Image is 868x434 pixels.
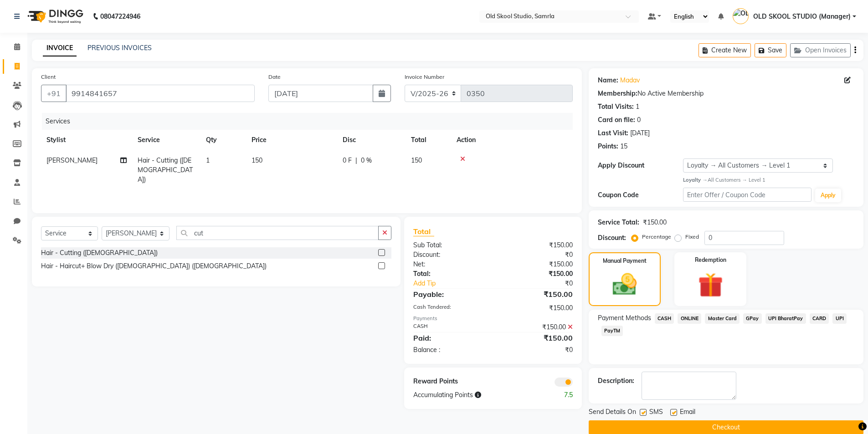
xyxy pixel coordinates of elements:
a: Madav [620,76,640,85]
button: Save [755,43,786,57]
span: 150 [252,156,262,164]
div: Discount: [406,250,493,260]
span: Master Card [705,313,740,324]
div: Hair - Cutting ([DEMOGRAPHIC_DATA]) [41,248,158,258]
div: Payments [413,315,572,322]
div: Points: [598,142,618,151]
span: Hair - Cutting ([DEMOGRAPHIC_DATA]) [138,156,193,184]
input: Search by Name/Mobile/Email/Code [66,85,255,102]
span: 150 [411,156,422,164]
span: GPay [743,313,762,324]
img: logo [23,4,86,29]
th: Total [406,130,451,150]
div: ₹150.00 [493,240,580,250]
div: Description: [598,376,634,386]
div: ₹150.00 [493,260,580,269]
span: Email [680,407,695,419]
span: Total [413,227,434,236]
b: 08047224946 [100,4,140,29]
div: ₹0 [508,279,580,288]
th: Action [451,130,573,150]
div: No Active Membership [598,89,854,98]
div: 1 [636,102,639,112]
label: Percentage [642,233,671,241]
span: CASH [655,313,674,324]
a: PREVIOUS INVOICES [87,44,152,52]
div: Apply Discount [598,161,683,170]
div: CASH [406,322,493,332]
div: Total: [406,269,493,279]
th: Stylist [41,130,132,150]
div: Payable: [406,289,493,300]
div: ₹150.00 [493,289,580,300]
div: Name: [598,76,618,85]
label: Redemption [695,256,726,264]
div: Cash Tendered: [406,303,493,313]
div: 15 [620,142,627,151]
span: PayTM [601,326,623,336]
div: [DATE] [630,128,650,138]
div: Service Total: [598,218,639,227]
div: Last Visit: [598,128,628,138]
span: SMS [649,407,663,419]
button: +91 [41,85,67,102]
div: 0 [637,115,641,125]
span: 0 % [361,156,372,165]
div: ₹150.00 [493,303,580,313]
div: Card on file: [598,115,635,125]
label: Fixed [685,233,699,241]
div: ₹150.00 [643,218,667,227]
div: Reward Points [406,377,493,387]
div: ₹150.00 [493,332,580,343]
div: Total Visits: [598,102,634,112]
div: Coupon Code [598,190,683,200]
a: INVOICE [43,40,77,56]
div: Accumulating Points [406,390,536,400]
div: ₹0 [493,345,580,355]
div: Paid: [406,332,493,343]
button: Apply [815,189,841,202]
div: Discount: [598,233,626,243]
div: ₹150.00 [493,322,580,332]
img: _cash.svg [605,271,644,298]
button: Create New [699,43,751,57]
span: 1 [206,156,210,164]
th: Disc [337,130,406,150]
span: OLD SKOOL STUDIO (Manager) [753,12,851,21]
label: Invoice Number [405,73,444,81]
span: UPI [832,313,847,324]
span: Payment Methods [598,313,651,323]
div: Services [42,113,580,130]
span: | [355,156,357,165]
span: 0 F [343,156,352,165]
span: [PERSON_NAME] [46,156,98,164]
div: ₹150.00 [493,269,580,279]
th: Service [132,130,200,150]
div: Balance : [406,345,493,355]
img: _gift.svg [690,270,731,301]
th: Price [246,130,337,150]
strong: Loyalty → [683,177,707,183]
span: ONLINE [678,313,701,324]
div: Net: [406,260,493,269]
span: CARD [810,313,829,324]
span: Send Details On [589,407,636,419]
label: Manual Payment [603,257,647,265]
div: 7.5 [536,390,580,400]
span: UPI BharatPay [765,313,806,324]
div: Sub Total: [406,240,493,250]
button: Open Invoices [790,43,851,57]
label: Client [41,73,56,81]
label: Date [268,73,281,81]
div: All Customers → Level 1 [683,176,854,184]
a: Add Tip [406,279,507,288]
div: Membership: [598,89,637,98]
div: ₹0 [493,250,580,260]
img: OLD SKOOL STUDIO (Manager) [733,8,749,24]
input: Search or Scan [176,226,379,240]
div: Hair - Haircut+ Blow Dry ([DEMOGRAPHIC_DATA]) ([DEMOGRAPHIC_DATA]) [41,261,267,271]
input: Enter Offer / Coupon Code [683,188,812,202]
th: Qty [200,130,246,150]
